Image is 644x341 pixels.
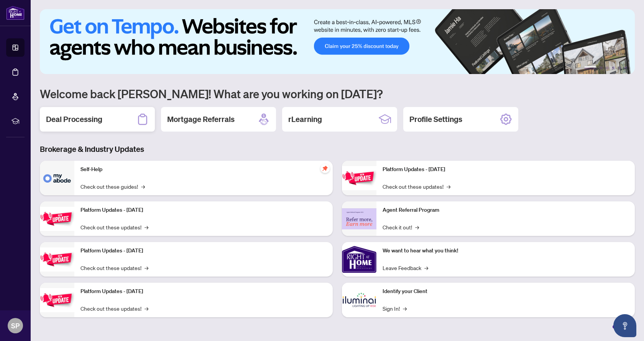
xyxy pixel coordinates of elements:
button: 1 [584,66,596,69]
a: Check out these updates!→ [80,264,148,272]
img: logo [6,6,25,20]
a: Check it out!→ [383,223,419,231]
p: Agent Referral Program [383,206,629,214]
button: 5 [618,66,621,69]
img: Platform Updates - July 21, 2025 [40,247,74,272]
img: Agent Referral Program [342,208,376,229]
button: 6 [624,66,627,69]
img: Platform Updates - June 23, 2025 [342,166,376,190]
a: Check out these guides!→ [80,182,145,191]
p: We want to hear what you think! [383,247,629,255]
p: Self-Help [80,165,327,174]
img: Slide 0 [40,9,635,74]
h2: Mortgage Referrals [167,114,235,125]
span: → [145,264,148,272]
span: → [415,223,419,231]
button: 3 [606,66,609,69]
p: Platform Updates - [DATE] [383,165,629,174]
img: Platform Updates - July 8, 2025 [40,288,74,312]
p: Identify your Client [383,287,629,296]
a: Check out these updates!→ [80,304,148,313]
span: SP [11,320,20,331]
a: Leave Feedback→ [383,264,428,272]
span: → [145,304,148,313]
h3: Brokerage & Industry Updates [40,144,635,155]
a: Check out these updates!→ [383,182,450,191]
img: We want to hear what you think! [342,242,376,277]
span: → [447,182,450,191]
h2: rLearning [288,114,322,125]
p: Platform Updates - [DATE] [80,247,327,255]
p: Platform Updates - [DATE] [80,206,327,214]
a: Sign In!→ [383,304,407,313]
h2: Profile Settings [409,114,462,125]
button: 2 [600,66,603,69]
img: Identify your Client [342,283,376,317]
h1: Welcome back [PERSON_NAME]! What are you working on [DATE]? [40,86,635,101]
p: Platform Updates - [DATE] [80,287,327,296]
span: → [141,182,145,191]
img: Platform Updates - September 16, 2025 [40,207,74,231]
span: → [403,304,407,313]
button: 4 [612,66,615,69]
span: pushpin [320,164,330,173]
span: → [424,264,428,272]
button: Open asap [613,314,636,337]
img: Self-Help [40,161,74,195]
span: → [145,223,148,231]
a: Check out these updates!→ [80,223,148,231]
h2: Deal Processing [46,114,102,125]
